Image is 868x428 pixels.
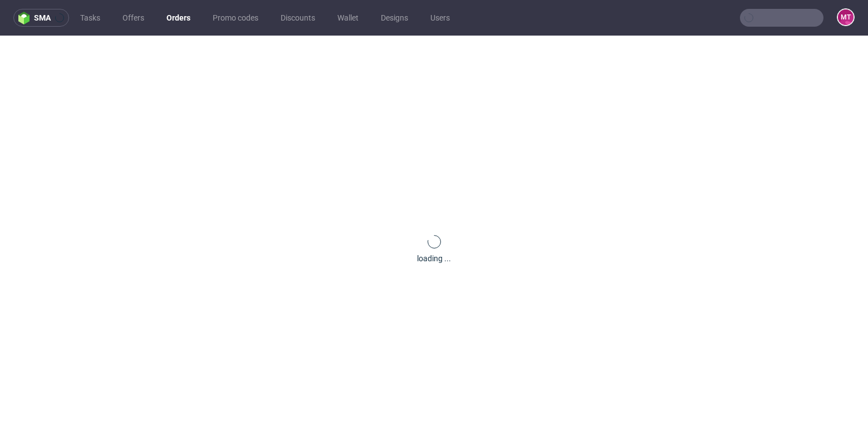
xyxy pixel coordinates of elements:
[274,9,322,27] a: Discounts
[206,9,265,27] a: Promo codes
[34,14,51,22] span: sma
[13,9,69,27] button: sma
[160,9,197,27] a: Orders
[331,9,365,27] a: Wallet
[424,9,457,27] a: Users
[116,9,151,27] a: Offers
[73,9,107,27] a: Tasks
[18,12,34,24] img: logo
[838,9,854,25] figcaption: MT
[374,9,415,27] a: Designs
[417,253,451,264] div: loading ...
